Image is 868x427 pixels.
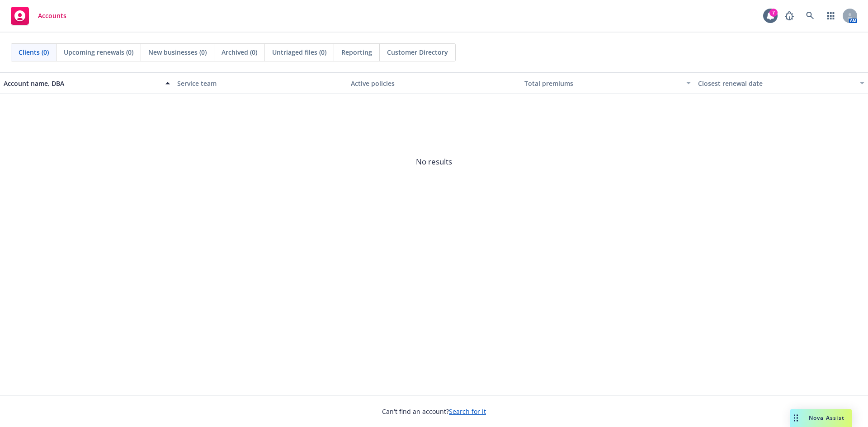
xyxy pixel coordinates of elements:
[222,47,257,57] span: Archived (0)
[347,72,521,94] button: Active policies
[822,7,840,25] a: Switch app
[801,7,819,25] a: Search
[64,47,133,57] span: Upcoming renewals (0)
[790,409,852,427] button: Nova Assist
[790,409,802,427] div: Drag to move
[387,47,448,57] span: Customer Directory
[780,7,798,25] a: Report a Bug
[148,47,207,57] span: New businesses (0)
[694,72,868,94] button: Closest renewal date
[177,79,344,88] div: Service team
[524,79,681,88] div: Total premiums
[449,407,486,416] a: Search for it
[38,12,66,19] span: Accounts
[521,72,694,94] button: Total premiums
[4,79,160,88] div: Account name, DBA
[272,47,326,57] span: Untriaged files (0)
[809,414,844,422] span: Nova Assist
[7,3,70,28] a: Accounts
[341,47,372,57] span: Reporting
[19,47,49,57] span: Clients (0)
[351,79,517,88] div: Active policies
[382,407,486,416] span: Can't find an account?
[174,72,347,94] button: Service team
[698,79,854,88] div: Closest renewal date
[769,9,778,17] div: 7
